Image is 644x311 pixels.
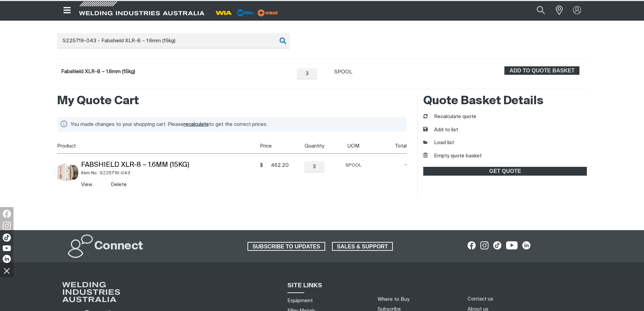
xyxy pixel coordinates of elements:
a: SUBSCRIBE TO UPDATES [247,242,325,251]
input: Product name or item number... [57,33,290,48]
a: GET QUOTE [423,167,587,176]
img: Fabshield XLR-8 – 1.6mm (15kg) [57,161,79,183]
img: miller [256,8,280,18]
span: - [383,161,407,168]
h2: Connect [94,239,143,254]
div: Item No.: S225719-043 [81,169,258,177]
a: Contact us [468,295,493,303]
div: You made changes to your shopping cart. Please to get the correct prices. [71,120,399,129]
h2: My Quote Cart [57,94,407,109]
div: SPOOL [334,68,353,76]
img: YouTube [3,245,11,251]
span: GET QUOTE [424,167,586,176]
a: SALES & SUPPORT [332,242,393,251]
input: Product name or item number... [521,3,552,18]
a: View Fabshield XLR-8 – 1.6mm (15kg) [81,182,92,187]
button: Delete Fabshield XLR-8 – 1.6mm (15kg) [111,181,127,188]
div: Product or group for quick order [57,33,587,89]
img: Facebook [3,210,11,218]
span: recalculate cart [184,122,209,127]
th: Product [57,138,258,154]
a: Where to Buy [378,297,409,302]
span: 462.20 [265,162,289,169]
img: LinkedIn [3,255,11,263]
span: SUBSCRIBE TO UPDATES [248,242,325,251]
a: Fabshield XLR-8 – 1.6mm (15kg) [81,162,189,169]
button: Search products [529,3,552,18]
th: Total [367,138,407,154]
th: Quantity [289,138,337,154]
span: SALES & SUPPORT [333,242,392,251]
a: Equipment [287,297,313,304]
img: Instagram [3,222,11,230]
button: Add to list [423,126,458,134]
img: hide socials [1,265,13,276]
th: Price [258,138,289,154]
a: Fabshield XLR-8 – 1.6mm (15kg) [61,69,135,74]
h2: Quote Basket Details [423,94,587,109]
button: Add Fabshield XLR-8 – 1.6mm (15kg) to the shopping cart [504,66,579,75]
button: Recalculate quote [423,113,476,121]
span: ADD TO QUOTE BASKET [505,66,579,75]
img: TikTok [3,234,11,242]
span: SITE LINKS [287,283,322,289]
a: Load list [423,139,454,147]
th: UOM [337,138,367,154]
span: $ [260,162,263,169]
a: miller [256,10,280,15]
button: Empty quote basket [423,152,482,160]
div: SPOOL [340,161,367,169]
